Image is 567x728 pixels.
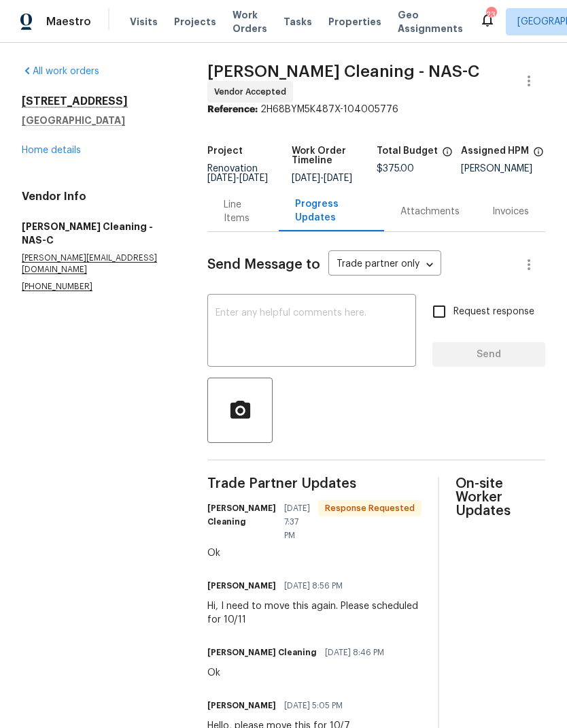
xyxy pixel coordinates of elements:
span: Properties [328,15,381,29]
span: The hpm assigned to this work order. [533,146,544,164]
span: Projects [174,15,216,29]
span: Work Orders [233,8,267,35]
div: Ok [207,666,392,680]
span: Request response [453,305,534,319]
span: [DATE] [239,173,268,183]
h6: [PERSON_NAME] [207,699,276,712]
span: [DATE] [207,173,236,183]
h6: [PERSON_NAME] [207,579,276,593]
div: [PERSON_NAME] [461,164,545,173]
div: 23 [486,8,496,22]
div: 2H68BYM5K487X-104005776 [207,103,545,116]
a: All work orders [22,67,99,76]
span: Visits [130,15,158,29]
span: Renovation [207,164,268,183]
span: Geo Assignments [398,8,463,35]
span: [DATE] [292,173,320,183]
span: [DATE] 5:05 PM [284,699,343,712]
div: Ok [207,546,422,560]
span: The total cost of line items that have been proposed by Opendoor. This sum includes line items th... [442,146,453,164]
span: $375.00 [377,164,414,173]
span: Send Message to [207,258,320,271]
h5: Work Order Timeline [292,146,376,165]
span: On-site Worker Updates [456,477,545,518]
span: Trade Partner Updates [207,477,422,491]
span: [DATE] 8:56 PM [284,579,343,593]
span: Vendor Accepted [214,85,292,99]
span: - [292,173,352,183]
span: - [207,173,268,183]
div: Trade partner only [328,254,441,276]
span: [DATE] [324,173,352,183]
h5: [PERSON_NAME] Cleaning - NAS-C [22,220,175,247]
div: Hi, I need to move this again. Please scheduled for 10/11 [207,599,422,627]
a: Home details [22,146,81,155]
h4: Vendor Info [22,190,175,203]
span: [DATE] 7:37 PM [284,501,310,542]
span: [PERSON_NAME] Cleaning - NAS-C [207,63,479,80]
b: Reference: [207,105,258,114]
span: [DATE] 8:46 PM [325,646,384,659]
div: Progress Updates [295,197,368,225]
h5: Assigned HPM [461,146,529,156]
h5: Total Budget [377,146,438,156]
span: Maestro [46,15,91,29]
div: Line Items [224,198,262,225]
h6: [PERSON_NAME] Cleaning [207,646,317,659]
h6: [PERSON_NAME] Cleaning [207,501,276,529]
span: Response Requested [320,501,420,515]
h5: Project [207,146,243,156]
div: Attachments [400,205,460,218]
div: Invoices [492,205,529,218]
span: Tasks [283,17,312,27]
